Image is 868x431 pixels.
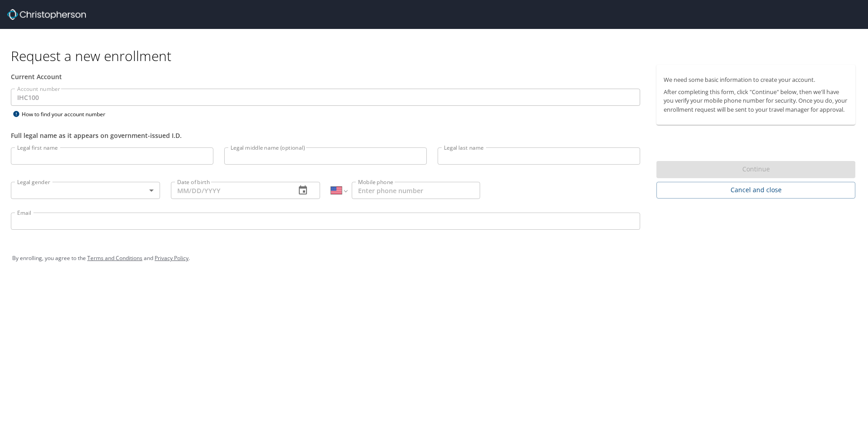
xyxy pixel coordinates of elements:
p: We need some basic information to create your account. [664,76,848,84]
span: Cancel and close [664,185,848,196]
button: Cancel and close [656,182,855,199]
img: cbt logo [7,9,86,20]
div: By enrolling, you agree to the and . [12,247,856,270]
h1: Request a new enrollment [11,47,863,65]
p: After completing this form, click "Continue" below, then we'll have you verify your mobile phone ... [664,88,848,114]
input: Enter phone number [352,182,480,199]
input: MM/DD/YYYY [171,182,288,199]
div: Current Account [11,72,640,81]
div: How to find your account number [11,109,124,120]
a: Terms and Conditions [87,254,142,262]
div: Full legal name as it appears on government-issued I.D. [11,131,640,140]
a: Privacy Policy [155,254,189,262]
div: ​ [11,182,160,199]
